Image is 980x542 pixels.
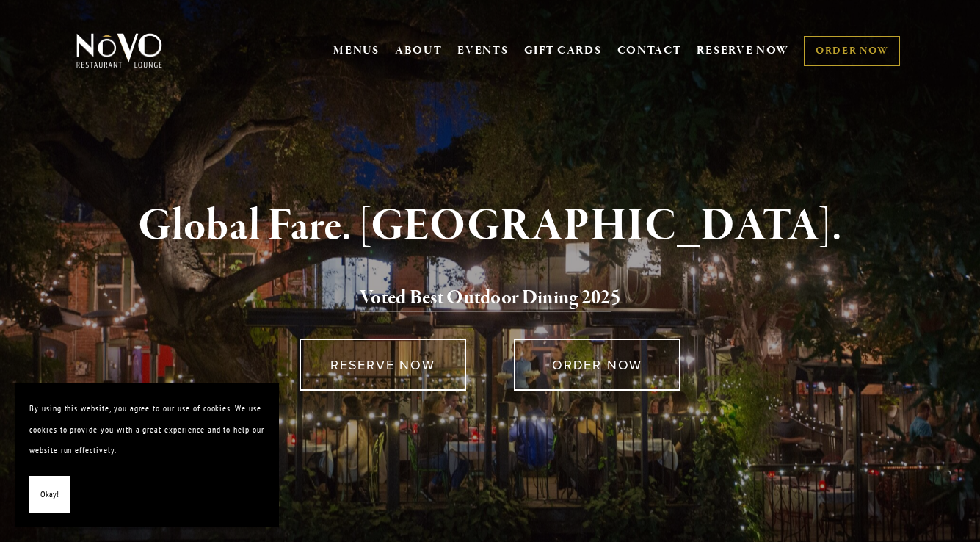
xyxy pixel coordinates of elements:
a: EVENTS [457,43,508,58]
a: ORDER NOW [514,339,680,391]
span: Okay! [40,484,59,505]
h2: 5 [98,283,882,314]
a: RESERVE NOW [697,37,789,65]
a: ORDER NOW [804,36,900,66]
a: MENUS [333,43,380,58]
a: Voted Best Outdoor Dining 202 [360,285,611,313]
button: Okay! [29,476,70,513]
p: By using this website, you agree to our use of cookies. We use cookies to provide you with a grea... [29,398,264,461]
a: RESERVE NOW [300,339,466,391]
strong: Global Fare. [GEOGRAPHIC_DATA]. [138,198,842,254]
a: CONTACT [617,37,682,65]
a: ABOUT [395,43,443,58]
section: Cookie banner [15,383,279,527]
img: Novo Restaurant &amp; Lounge [73,32,165,69]
a: GIFT CARDS [524,37,602,65]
